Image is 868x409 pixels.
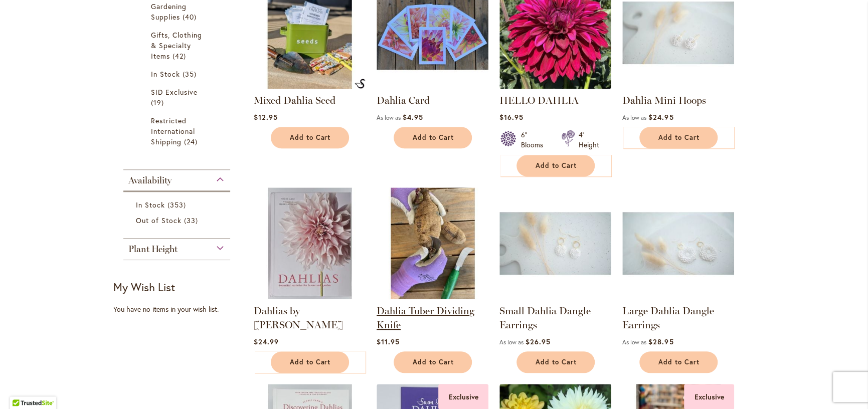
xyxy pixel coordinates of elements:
[377,337,400,346] span: $11.95
[639,127,718,148] button: Add to Cart
[151,116,196,146] span: Restricted International Shipping
[113,304,247,314] div: You have no items in your wish list.
[622,94,706,106] a: Dahlia Mini Hoops
[136,200,165,210] span: In Stock
[254,112,278,122] span: $12.95
[394,351,472,373] button: Add to Cart
[172,51,189,61] span: 42
[151,87,198,97] span: SID Exclusive
[622,305,714,331] a: Large Dahlia Dangle Earrings
[151,115,206,147] a: Restricted International Shipping
[413,358,454,366] span: Add to Cart
[499,338,524,346] span: As low as
[499,94,579,106] a: HELLO DAHLIA
[254,305,343,331] a: Dahlias by [PERSON_NAME]
[136,215,221,226] a: Out of Stock 33
[254,292,366,301] a: Dahlias by Naomi Slade - FRONT
[184,215,201,226] span: 33
[377,114,401,121] span: As low as
[377,81,488,91] a: Group shot of Dahlia Cards
[254,81,366,91] a: Mixed Dahlia Seed Mixed Dahlia Seed
[658,133,700,142] span: Add to Cart
[499,305,591,331] a: Small Dahlia Dangle Earrings
[579,130,599,150] div: 4' Height
[499,187,611,299] img: Small Dahlia Dangle Earrings
[377,305,474,331] a: Dahlia Tuber Dividing Knife
[648,337,673,346] span: $28.95
[290,133,331,142] span: Add to Cart
[622,81,734,91] a: Dahlia Mini Hoops
[499,112,524,122] span: $16.95
[151,97,166,108] span: 19
[136,216,182,225] span: Out of Stock
[151,87,206,108] a: SID Exclusive
[290,358,331,366] span: Add to Cart
[499,81,611,91] a: Hello Dahlia
[536,358,577,366] span: Add to Cart
[377,94,430,106] a: Dahlia Card
[648,112,673,122] span: $24.95
[639,351,718,373] button: Add to Cart
[658,358,700,366] span: Add to Cart
[136,199,221,210] a: In Stock 353
[184,136,200,147] span: 24
[151,30,203,61] span: Gifts, Clothing & Specialty Items
[113,280,175,294] strong: My Wish List
[8,373,36,401] iframe: Launch Accessibility Center
[128,244,178,255] span: Plant Height
[403,112,423,122] span: $4.95
[526,337,551,346] span: $26.95
[271,127,349,148] button: Add to Cart
[183,12,199,22] span: 40
[413,133,454,142] span: Add to Cart
[516,351,595,373] button: Add to Cart
[394,127,472,148] button: Add to Cart
[128,175,171,186] span: Availability
[151,2,187,22] span: Gardening Supplies
[622,114,646,121] span: As low as
[151,30,206,61] a: Gifts, Clothing &amp; Specialty Items
[151,1,206,22] a: Gardening Supplies
[355,79,366,89] img: Mixed Dahlia Seed
[377,292,488,301] a: Dahlia Tuber Dividing Knife
[377,187,488,299] img: Dahlia Tuber Dividing Knife
[254,337,279,346] span: $24.99
[622,187,734,299] img: Large Dahlia Dangle Earrings
[622,292,734,301] a: Large Dahlia Dangle Earrings
[167,199,189,210] span: 353
[151,69,206,79] a: In Stock
[499,292,611,301] a: Small Dahlia Dangle Earrings
[622,338,646,346] span: As low as
[183,69,199,79] span: 35
[521,130,549,150] div: 6" Blooms
[254,187,366,299] img: Dahlias by Naomi Slade - FRONT
[254,94,335,106] a: Mixed Dahlia Seed
[271,351,349,373] button: Add to Cart
[151,69,180,79] span: In Stock
[516,155,595,176] button: Add to Cart
[536,161,577,170] span: Add to Cart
